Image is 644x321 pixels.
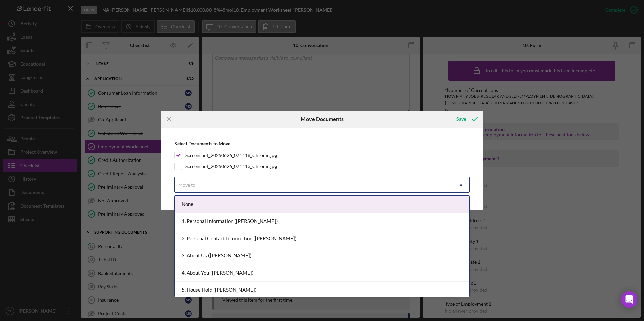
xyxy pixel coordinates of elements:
div: 4. About You ([PERSON_NAME]) [175,264,469,282]
div: 3. About Us ([PERSON_NAME]) [175,247,469,264]
div: Save [456,112,466,126]
div: Move to [178,182,195,188]
label: Screenshot_20250626_071113_Chrome.jpg [185,163,277,170]
div: None [175,196,469,213]
b: Select Documents to Move [174,141,230,146]
label: Screenshot_20250626_071118_Chrome.jpg [185,152,277,159]
div: 1. Personal Information ([PERSON_NAME]) [175,213,469,230]
div: 2. Personal Contact Information ([PERSON_NAME]) [175,230,469,247]
button: Save [450,112,483,126]
h6: Move Documents [301,116,344,122]
div: 5. House Hold ([PERSON_NAME]) [175,282,469,299]
div: Open Intercom Messenger [621,291,637,308]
